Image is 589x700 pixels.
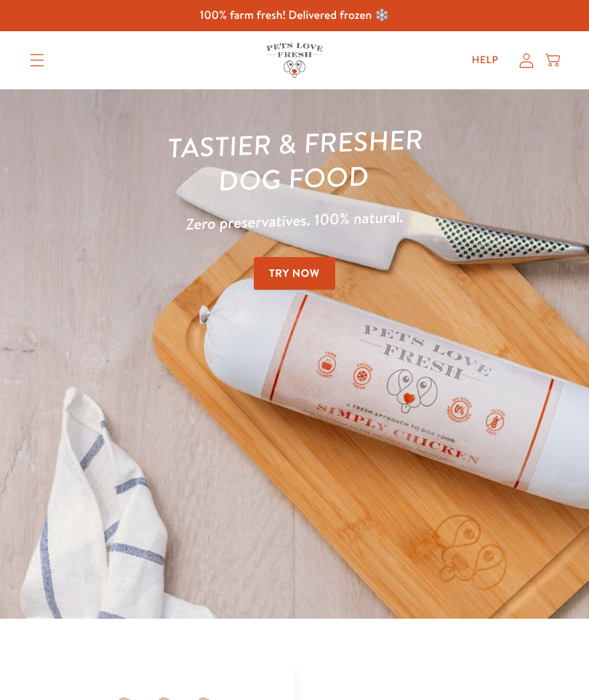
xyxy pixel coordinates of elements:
[460,46,510,75] a: Help
[29,199,561,243] p: Zero preservatives. 100% natural.
[18,42,56,78] summary: Translation missing: en.sections.header.menu
[266,43,323,77] img: Pets Love Fresh
[28,117,561,205] h1: Tastier & fresher dog food
[254,257,335,290] a: Try Now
